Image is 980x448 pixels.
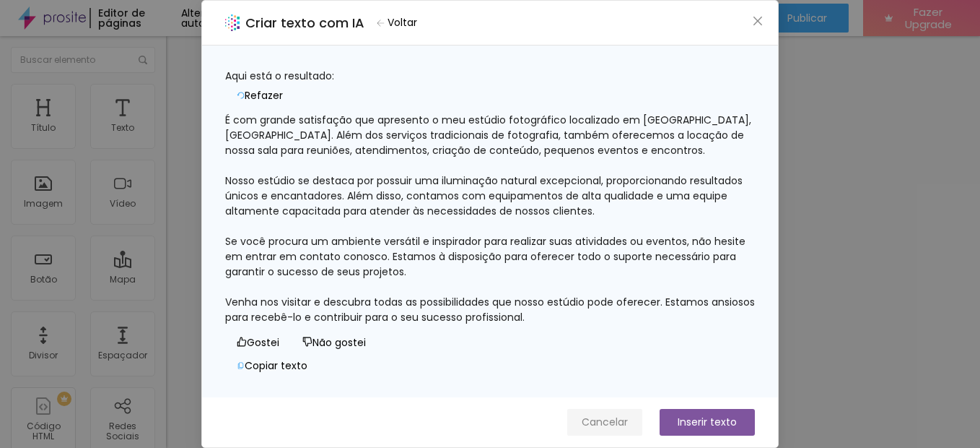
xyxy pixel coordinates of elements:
span: Cancelar [582,415,628,430]
span: like [237,337,247,347]
span: dislike [302,337,312,347]
button: Cancelar [567,409,642,436]
span: close [752,15,764,27]
div: É com grande satisfação que apresento o meu estúdio fotográfico localizado em [GEOGRAPHIC_DATA], ... [225,113,755,325]
span: Voltar [388,15,417,30]
button: Inserir texto [660,409,755,436]
span: Refazer [245,88,283,103]
button: Não gostei [291,331,377,354]
button: Refazer [225,84,294,107]
h2: Criar texto com IA [245,13,364,33]
button: Close [751,14,766,29]
button: Gostei [225,331,291,354]
button: Copiar texto [225,354,319,377]
div: Aqui está o resultado: [225,69,755,84]
button: Voltar [370,12,424,33]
